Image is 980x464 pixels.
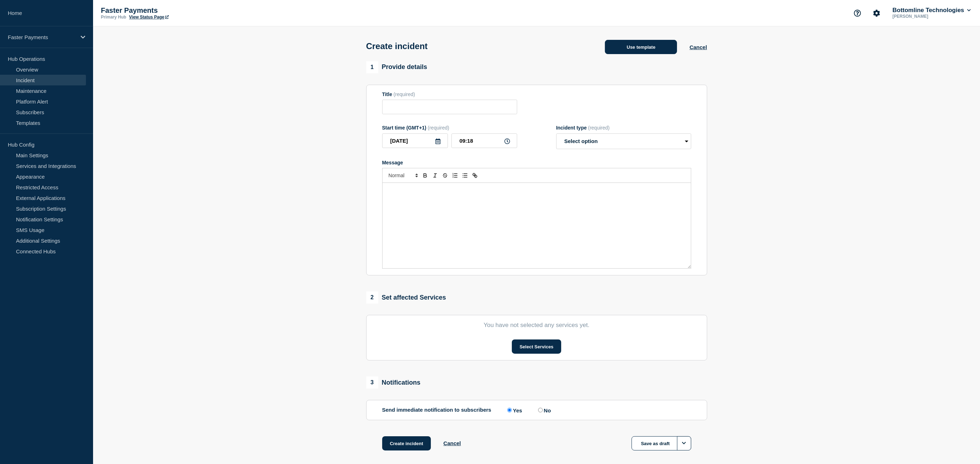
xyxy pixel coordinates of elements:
button: Cancel [443,440,461,446]
input: Title [382,100,517,114]
button: Toggle italic text [430,171,440,180]
select: Incident type [556,133,691,149]
div: Title [382,91,517,97]
span: 3 [366,376,378,389]
button: Account settings [869,6,884,21]
div: Message [383,183,691,268]
div: Set affected Services [366,291,446,304]
button: Save as draft [632,436,691,450]
button: Toggle bold text [420,171,430,180]
button: Toggle bulleted list [460,171,470,180]
div: Message [382,160,691,165]
button: Options [677,436,691,450]
button: Select Services [512,339,561,354]
button: Support [850,6,865,21]
p: Send immediate notification to subscribers [382,407,492,413]
label: Yes [505,407,522,413]
span: 1 [366,61,378,73]
span: (required) [394,91,415,97]
button: Bottomline Technologies [891,7,972,14]
span: (required) [428,125,449,131]
span: Font size [385,171,420,180]
h1: Create incident [366,41,428,51]
div: Start time (GMT+1) [382,125,517,131]
p: Faster Payments [101,6,243,15]
label: No [536,407,551,413]
span: 2 [366,291,378,304]
input: HH:MM [451,133,517,148]
button: Use template [605,40,677,54]
a: View Status Page [129,15,168,20]
p: Primary Hub [101,15,126,20]
p: Faster Payments [8,34,76,40]
div: Provide details [366,61,427,73]
div: Notifications [366,376,421,389]
p: You have not selected any services yet. [382,322,691,329]
button: Toggle ordered list [450,171,460,180]
span: (required) [588,125,610,131]
button: Cancel [689,44,707,50]
input: Yes [507,408,512,412]
div: Send immediate notification to subscribers [382,407,691,413]
input: No [538,408,543,412]
button: Toggle link [470,171,480,180]
div: Incident type [556,125,691,131]
input: YYYY-MM-DD [382,133,448,148]
button: Toggle strikethrough text [440,171,450,180]
p: [PERSON_NAME] [891,14,965,19]
button: Create incident [382,436,431,450]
